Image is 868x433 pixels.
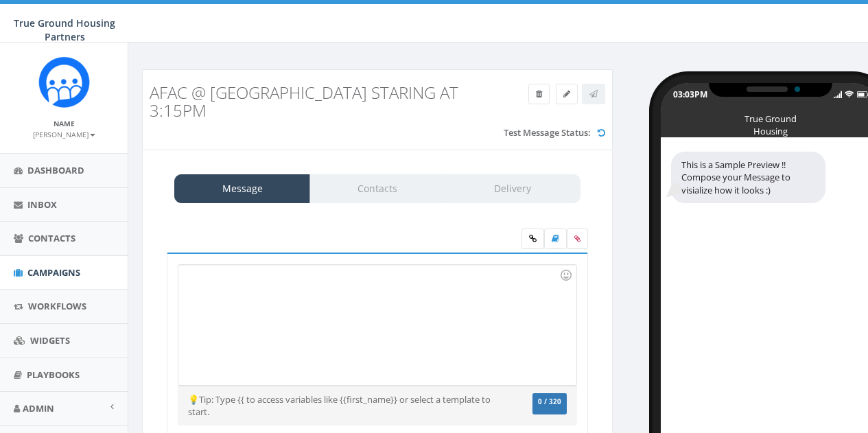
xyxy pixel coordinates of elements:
[671,152,825,204] div: This is a Sample Preview !! Compose your Message to visialize how it looks :)
[544,229,567,249] label: Insert Template Text
[27,164,84,176] span: Dashboard
[54,119,75,128] small: Name
[33,128,95,140] a: [PERSON_NAME]
[14,16,115,43] span: True Ground Housing Partners
[567,229,588,249] span: Attach your media
[28,232,75,244] span: Contacts
[178,393,511,419] div: 💡Tip: Type {{ to access variables like {{first_name}} or select a template to start.
[504,126,591,139] label: Test Message Status:
[563,88,570,100] span: Edit Campaign
[673,89,707,100] div: 03:03PM
[27,368,80,381] span: Playbooks
[174,174,310,203] a: Message
[538,397,561,406] span: 0 / 320
[736,113,805,119] div: True Ground Housing Partners
[27,266,80,279] span: Campaigns
[27,198,57,211] span: Inbox
[150,84,486,120] h3: AFAC @ [GEOGRAPHIC_DATA] Staring at 3:15pm
[23,402,54,414] span: Admin
[38,56,90,108] img: Rally_Corp_Logo_1.png
[33,130,95,139] small: [PERSON_NAME]
[536,88,542,100] span: Delete Campaign
[30,334,70,347] span: Widgets
[28,300,86,312] span: Workflows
